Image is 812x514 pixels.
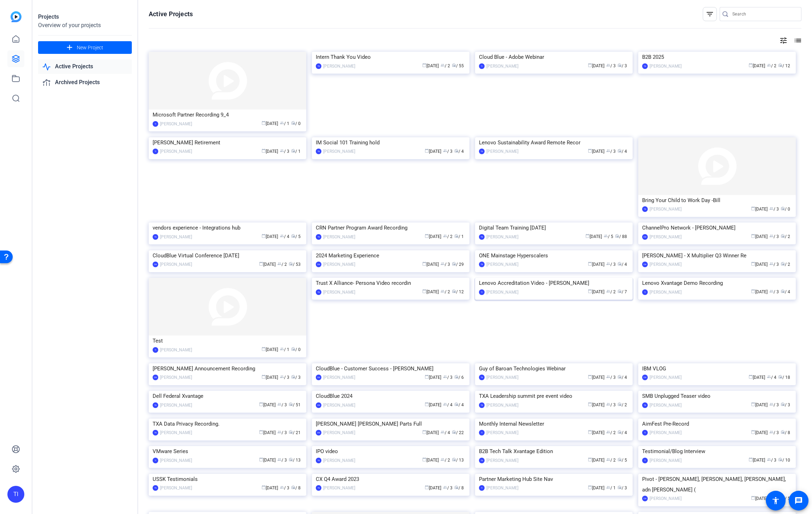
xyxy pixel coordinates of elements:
span: / 3 [291,375,301,380]
div: [PERSON_NAME] [650,429,682,436]
span: [DATE] [588,375,604,380]
span: / 2 [441,289,450,294]
span: / 4 [617,375,627,380]
span: / 3 [617,63,627,68]
div: TI [153,347,158,353]
span: group [280,347,284,351]
span: group [443,234,447,238]
span: / 4 [280,234,289,239]
span: group [769,402,774,406]
span: [DATE] [259,430,276,435]
span: calendar_today [262,149,266,153]
div: DM [316,430,321,435]
span: group [769,430,774,434]
span: / 0 [291,121,301,126]
span: calendar_today [751,402,755,406]
span: radio [781,430,785,434]
span: group [277,430,282,434]
div: [PERSON_NAME] [486,261,518,268]
span: / 3 [441,262,450,267]
span: group [769,206,774,211]
div: [PERSON_NAME] [160,402,192,409]
div: [PERSON_NAME] Retirement [153,137,302,148]
div: TN [642,402,648,408]
mat-icon: accessibility [771,496,780,505]
a: Active Projects [38,59,132,74]
span: group [769,262,774,266]
div: TN [479,375,485,380]
div: [PERSON_NAME] [486,63,518,70]
span: calendar_today [259,430,263,434]
div: TN [642,63,648,69]
div: SMB Unplugged Teaser video [642,391,792,401]
div: [PERSON_NAME] [486,289,518,296]
div: [PERSON_NAME] [486,148,518,155]
div: TN [153,234,158,240]
span: radio [781,206,785,211]
span: radio [454,402,459,406]
div: TI [153,149,158,154]
div: CRN Partner Program Award Recording [316,222,466,233]
span: group [443,402,447,406]
span: / 4 [454,149,464,154]
span: group [606,375,610,379]
span: / 3 [769,207,779,212]
span: / 4 [617,262,627,267]
span: [DATE] [588,289,604,294]
div: [PERSON_NAME] [323,374,355,381]
span: / 3 [606,149,616,154]
div: DM [316,402,321,408]
span: / 2 [277,262,287,267]
span: radio [617,430,622,434]
span: / 0 [291,347,301,352]
div: TN [316,289,321,295]
div: [PERSON_NAME] [160,120,192,127]
span: / 3 [277,430,287,435]
span: calendar_today [259,402,263,406]
div: [PERSON_NAME] [160,346,192,353]
span: / 3 [443,149,453,154]
div: Lenovo Accreditation Video - [PERSON_NAME] [479,278,629,288]
div: [PERSON_NAME] [323,402,355,409]
div: Microsoft Partner Recording 9_4 [153,109,302,120]
div: [PERSON_NAME] [650,402,682,409]
span: / 1 [280,121,289,126]
span: / 5 [604,234,613,239]
span: / 3 [606,262,616,267]
span: group [441,289,445,293]
mat-icon: message [794,496,803,505]
div: TI [642,289,648,295]
div: TN [316,149,321,154]
div: [PERSON_NAME] [160,429,192,436]
span: calendar_today [422,63,426,67]
span: / 3 [606,63,616,68]
div: TI [153,121,158,127]
div: [PERSON_NAME] [650,233,682,240]
div: [PERSON_NAME] [160,261,192,268]
mat-icon: tune [779,36,788,45]
span: group [443,375,447,379]
div: TN [479,234,485,240]
div: ONE Mainstage Hyperscalers [479,250,629,261]
span: radio [617,375,622,379]
div: TI [479,63,485,69]
span: [DATE] [751,234,768,239]
span: [DATE] [262,375,278,380]
span: / 4 [454,402,464,407]
span: / 3 [769,402,779,407]
div: CloudBlue Virtual Conference [DATE] [153,250,302,261]
span: calendar_today [259,262,263,266]
div: B2B 2025 [642,52,792,62]
span: group [441,430,445,434]
span: radio [289,402,293,406]
span: calendar_today [751,234,755,238]
div: [PERSON_NAME] [323,63,355,70]
span: radio [291,347,295,351]
div: DM [153,375,158,380]
div: [PERSON_NAME] [486,429,518,436]
span: / 2 [767,63,776,68]
div: 2024 Marketing Experience [316,250,466,261]
span: group [277,402,282,406]
div: TI [7,486,24,503]
span: [DATE] [262,347,278,352]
